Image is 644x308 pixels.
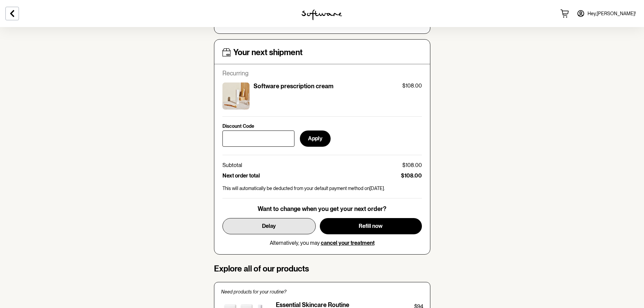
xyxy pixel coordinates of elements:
[221,289,423,295] p: Need products for your routine?
[359,223,383,229] span: Refill now
[588,11,636,17] span: Hey, [PERSON_NAME] !
[258,205,386,213] p: Want to change when you get your next order?
[300,131,331,147] button: Apply
[270,240,375,246] p: Alternatively, you may
[222,186,422,191] p: This will automatically be deducted from your default payment method on [DATE] .
[573,5,640,22] a: Hey,[PERSON_NAME]!
[402,82,422,89] p: $108.00
[222,70,422,77] p: Recurring
[401,172,422,179] p: $108.00
[222,82,249,110] img: ckrj7zkjy00033h5xptmbqh6o.jpg
[233,48,303,57] h4: Your next shipment
[402,162,422,168] p: $108.00
[254,82,333,90] p: Software prescription cream
[302,9,342,20] img: software logo
[320,218,422,234] button: Refill now
[222,162,242,168] p: Subtotal
[262,223,276,229] span: Delay
[214,264,430,274] h4: Explore all of our products
[321,240,375,246] button: cancel your treatment
[222,123,254,129] p: Discount Code
[222,172,260,179] p: Next order total
[222,218,316,234] button: Delay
